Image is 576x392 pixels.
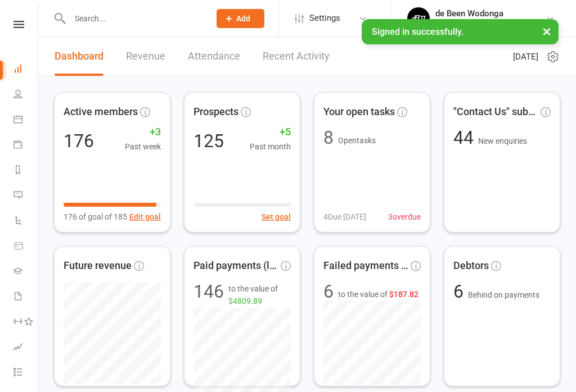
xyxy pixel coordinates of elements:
[453,104,538,120] span: "Contact Us" submissions
[453,281,468,302] span: 6
[338,288,418,300] span: to the value of
[435,19,546,29] div: de Been 100% [PERSON_NAME]
[388,211,421,223] span: 3 overdue
[478,136,527,145] span: New enquiries
[250,140,291,153] span: Past month
[64,132,94,150] div: 176
[323,129,334,147] div: 8
[126,37,165,76] a: Revenue
[407,7,430,30] img: thumb_image1710905826.png
[435,8,546,19] div: de Been Wodonga
[193,132,224,150] div: 125
[13,133,39,158] a: Payments
[228,282,291,308] span: to the value of
[262,211,291,223] button: Set goal
[389,290,418,299] span: $187.82
[309,6,340,31] span: Settings
[323,211,366,223] span: 4 Due [DATE]
[338,136,376,145] span: Open tasks
[64,211,127,223] span: 176 of goal of 185
[129,211,161,223] button: Edit goal
[13,57,39,83] a: Dashboard
[323,282,334,300] div: 6
[453,258,489,274] span: Debtors
[193,258,278,274] span: Paid payments (last 7d)
[13,234,39,259] a: Product Sales
[468,290,539,299] span: Behind on payments
[13,108,39,133] a: Calendar
[188,37,240,76] a: Attendance
[125,124,161,140] span: +3
[228,297,262,306] span: $4809.89
[263,37,330,76] a: Recent Activity
[250,124,291,140] span: +5
[453,127,478,148] span: 44
[323,104,395,120] span: Your open tasks
[323,258,408,274] span: Failed payments (last 30d)
[64,258,132,274] span: Future revenue
[513,50,538,63] span: [DATE]
[66,11,202,26] input: Search...
[125,140,161,153] span: Past week
[217,9,264,28] button: Add
[372,26,463,37] span: Signed in successfully.
[193,104,238,120] span: Prospects
[13,158,39,184] a: Reports
[236,14,250,23] span: Add
[13,335,39,361] a: Assessments
[193,282,224,308] div: 146
[55,37,103,76] a: Dashboard
[64,104,138,120] span: Active members
[13,83,39,108] a: People
[537,19,557,43] button: ×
